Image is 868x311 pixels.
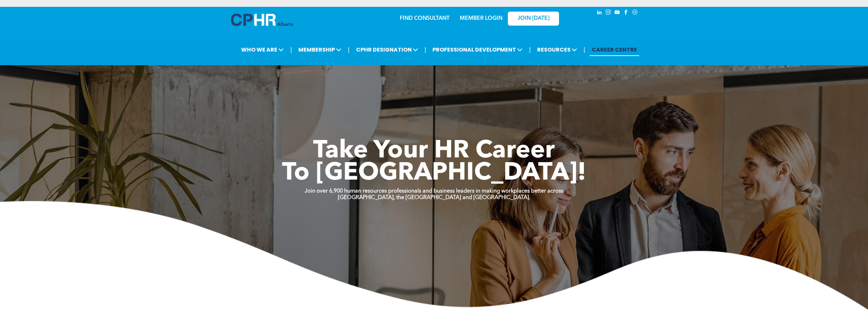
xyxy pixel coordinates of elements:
[338,195,530,200] strong: [GEOGRAPHIC_DATA], the [GEOGRAPHIC_DATA] and [GEOGRAPHIC_DATA].
[614,9,621,18] a: youtube
[282,161,586,186] span: To [GEOGRAPHIC_DATA]!
[529,43,531,57] li: |
[631,9,639,18] a: Social network
[348,43,350,57] li: |
[313,139,555,164] span: Take Your HR Career
[305,188,563,194] strong: Join over 6,900 human resources professionals and business leaders in making workplaces better ac...
[622,9,630,18] a: facebook
[584,43,585,57] li: |
[296,43,343,56] span: MEMBERSHIP
[590,43,639,56] a: CAREER CENTRE
[508,12,559,26] a: JOIN [DATE]
[290,43,292,57] li: |
[231,14,293,26] img: A blue and white logo for cp alberta
[596,9,603,18] a: linkedin
[354,43,420,56] span: CPHR DESIGNATION
[239,43,286,56] span: WHO WE ARE
[605,9,612,18] a: instagram
[425,43,426,57] li: |
[460,16,502,21] a: MEMBER LOGIN
[517,15,549,22] span: JOIN [DATE]
[535,43,579,56] span: RESOURCES
[400,16,450,21] a: FIND CONSULTANT
[430,43,525,56] span: PROFESSIONAL DEVELOPMENT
